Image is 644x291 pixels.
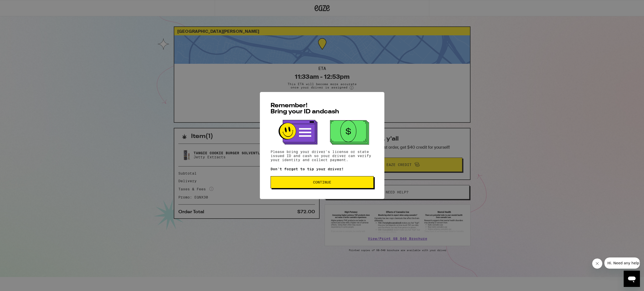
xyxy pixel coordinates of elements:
[624,271,640,287] iframe: Button to launch messaging window
[313,180,331,184] span: Continue
[271,103,339,115] span: Remember! Bring your ID and cash
[271,150,374,162] p: Please bring your driver's license or state issued ID and cash so your driver can verify your ide...
[3,4,37,8] span: Hi. Need any help?
[604,257,640,269] iframe: Message from company
[592,258,602,269] iframe: Close message
[271,176,374,188] button: Continue
[271,167,374,171] p: Don't forget to tip your driver!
